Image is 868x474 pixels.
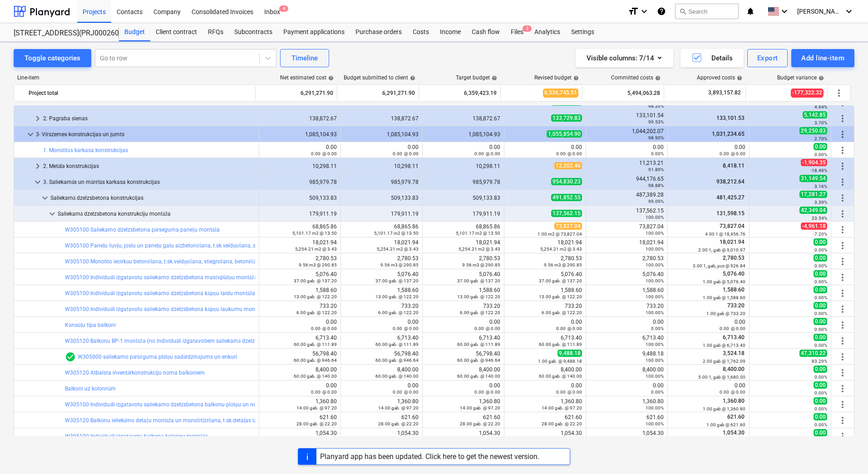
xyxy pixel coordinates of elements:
[14,74,256,81] div: Line-item
[547,130,582,138] span: 1,055,854.90
[65,290,255,296] a: W305100 Individuāli izgatavotu saliekamo dzelzsbetona kāpņu laidu montāža
[551,210,582,217] span: 137,562.15
[508,303,582,316] div: 733.20
[611,74,661,81] div: Committed costs
[715,194,745,201] span: 481,425.27
[263,271,337,284] div: 5,076.40
[65,306,265,312] a: W305100 Individuāli izgatavotu saliekamo dzelzsbetona kāpņu laukumu montāža
[814,254,827,262] span: 0.00
[345,115,419,122] div: 138,872.67
[726,302,745,309] span: 733.20
[65,370,205,376] a: W305120 Atbalsta inventārkonstrukciju noma balkoniem
[32,113,43,124] span: keyboard_arrow_right
[722,271,745,277] span: 5,076.40
[814,295,827,300] small: 0.00%
[345,319,419,331] div: 0.00
[657,6,666,17] i: Knowledge base
[426,115,500,122] div: 138,872.67
[681,49,744,67] button: Details
[576,49,673,67] button: Visible columns:7/14
[837,256,848,267] span: More actions
[457,294,500,299] small: 13.00 gab. @ 122.20
[263,239,337,252] div: 18,021.94
[837,129,848,140] span: More actions
[791,89,824,97] span: -177,322.32
[837,351,848,362] span: More actions
[345,303,419,316] div: 733.20
[590,207,664,220] div: 137,562.15
[814,120,827,125] small: 3.70%
[803,111,827,118] span: 5,142.85
[229,23,278,41] a: Subcontracts
[426,211,500,217] div: 179,911.19
[43,159,255,173] div: 2. Metāla konstrukcijas
[814,143,827,150] span: 0.00
[837,145,848,156] span: More actions
[791,49,854,67] button: Add line-item
[586,86,660,100] div: 5,494,063.28
[263,223,337,236] div: 68,865.86
[457,278,500,283] small: 37.00 gab. @ 137.20
[311,151,337,156] small: 0.00 @ 0.00
[799,127,827,134] span: 29,250.03
[523,25,532,32] span: 2
[65,258,311,265] a: W305100 Monolīto iecirkņu betonēšana, t.sk.veidņošana, stiegrošana, betonēšana un betona kopšana
[720,326,745,331] small: 0.00 @ 0.00
[814,302,827,309] span: 0.00
[375,294,419,299] small: 13.00 gab. @ 122.20
[651,326,664,331] small: 0.00%
[814,318,827,325] span: 0.00
[837,320,848,331] span: More actions
[801,52,844,64] div: Add line-item
[837,177,848,188] span: More actions
[508,144,582,157] div: 0.00
[556,326,582,331] small: 0.00 @ 0.00
[590,192,664,204] div: 487,389.28
[542,310,582,315] small: 6.00 gab. @ 122.20
[426,239,500,252] div: 18,021.94
[590,144,664,157] div: 0.00
[505,23,529,41] div: Files
[119,23,150,41] a: Budget
[408,75,415,81] span: help
[572,75,579,81] span: help
[817,75,824,81] span: help
[393,151,419,156] small: 0.00 @ 0.00
[814,184,827,189] small: 3.16%
[263,195,337,201] div: 509,133.83
[814,270,827,277] span: 0.00
[263,303,337,316] div: 733.20
[590,271,664,284] div: 5,076.40
[407,23,434,41] a: Costs
[711,131,745,137] span: 1,031,234.65
[345,287,419,300] div: 1,588.60
[646,294,664,299] small: 100.00%
[715,178,745,185] span: 938,212.64
[814,152,827,157] small: 0.00%
[345,211,419,217] div: 179,911.19
[554,222,582,230] span: 73,827.04
[543,89,578,97] span: 6,536,745.51
[799,207,827,214] span: 42,349.04
[39,193,50,203] span: keyboard_arrow_down
[810,168,827,173] small: -18.49%
[648,199,664,204] small: 99.09%
[345,255,419,268] div: 2,780.53
[675,4,739,19] button: Search
[837,383,848,394] span: More actions
[801,159,827,166] span: -1,904.35
[36,127,255,142] div: 3- Virszemes konstrukcijas un jumts
[747,49,788,67] button: Export
[345,144,419,157] div: 0.00
[671,319,745,331] div: 0.00
[65,417,286,424] a: W305120 Balkonu ieliekāmo detaļu montāža un monolītīzēšana, t.sk.detaļas izgatavošana
[837,161,848,172] span: More actions
[426,271,500,284] div: 5,076.40
[508,319,582,331] div: 0.00
[566,23,600,41] a: Settings
[648,183,664,188] small: 98.88%
[65,274,257,281] a: W305100 Individuāli izgatavotu saliekamo dzelzsbetona masīvplātņu montāža
[263,319,337,331] div: 0.00
[32,177,43,188] span: keyboard_arrow_down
